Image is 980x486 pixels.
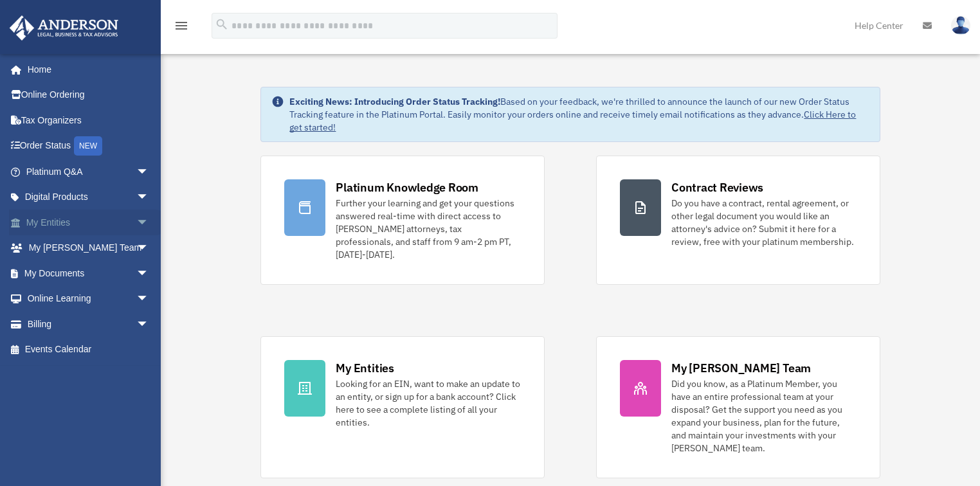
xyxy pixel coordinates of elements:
a: Digital Productsarrow_drop_down [9,184,168,210]
div: Looking for an EIN, want to make an update to an entity, or sign up for a bank account? Click her... [336,377,521,429]
a: Platinum Q&Aarrow_drop_down [9,159,168,184]
a: Tax Organizers [9,107,168,133]
a: Billingarrow_drop_down [9,311,168,337]
a: Online Learningarrow_drop_down [9,286,168,312]
div: NEW [74,136,102,156]
a: menu [174,22,189,33]
a: My Entities Looking for an EIN, want to make an update to an entity, or sign up for a bank accoun... [260,336,545,478]
img: Anderson Advisors Platinum Portal [6,15,122,40]
div: Based on your feedback, we're thrilled to announce the launch of our new Order Status Tracking fe... [289,95,869,134]
strong: Exciting News: Introducing Order Status Tracking! [289,96,500,107]
i: search [215,17,229,32]
span: arrow_drop_down [136,159,162,185]
div: My Entities [336,360,394,376]
a: Platinum Knowledge Room Further your learning and get your questions answered real-time with dire... [260,156,545,285]
a: Contract Reviews Do you have a contract, rental agreement, or other legal document you would like... [596,156,880,285]
a: My Entitiesarrow_drop_down [9,210,168,235]
span: arrow_drop_down [136,311,162,337]
a: Order StatusNEW [9,133,168,159]
a: Events Calendar [9,337,168,363]
div: Platinum Knowledge Room [336,179,478,195]
a: My [PERSON_NAME] Teamarrow_drop_down [9,235,168,261]
span: arrow_drop_down [136,286,162,312]
a: My Documentsarrow_drop_down [9,260,168,286]
div: Further your learning and get your questions answered real-time with direct access to [PERSON_NAM... [336,197,521,261]
a: Click Here to get started! [289,109,856,133]
span: arrow_drop_down [136,210,162,236]
a: Online Ordering [9,82,168,108]
div: My [PERSON_NAME] Team [671,360,811,376]
div: Do you have a contract, rental agreement, or other legal document you would like an attorney's ad... [671,197,857,248]
a: My [PERSON_NAME] Team Did you know, as a Platinum Member, you have an entire professional team at... [596,336,880,478]
span: arrow_drop_down [136,235,162,262]
i: menu [174,18,189,33]
span: arrow_drop_down [136,260,162,287]
img: User Pic [951,16,970,35]
div: Contract Reviews [671,179,763,195]
span: arrow_drop_down [136,184,162,211]
a: Home [9,57,162,82]
div: Did you know, as a Platinum Member, you have an entire professional team at your disposal? Get th... [671,377,857,455]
